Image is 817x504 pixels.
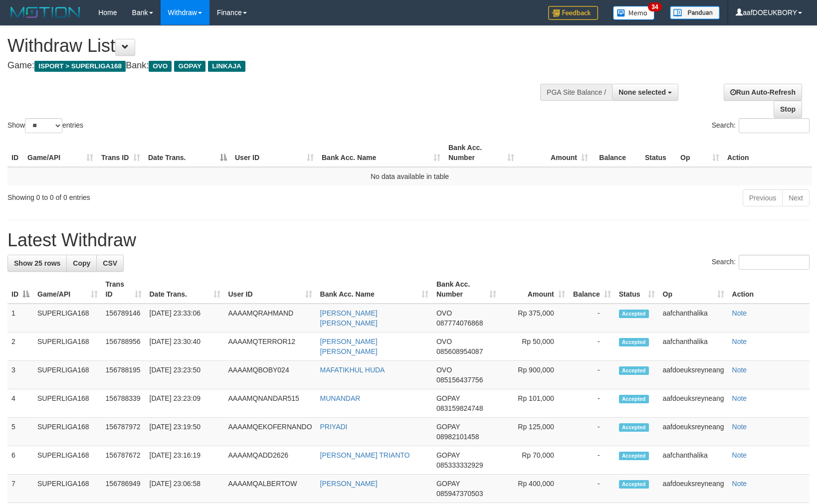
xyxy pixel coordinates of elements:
[732,451,747,459] a: Note
[146,389,224,418] td: [DATE] 23:23:09
[743,189,783,206] a: Previous
[73,259,90,267] span: Copy
[612,84,678,101] button: None selected
[619,395,649,403] span: Accepted
[432,275,501,304] th: Bank Acc. Number: activate to sort column ascending
[728,275,810,304] th: Action
[436,347,483,355] span: Copy 085608954087 to clipboard
[436,451,460,459] span: GOPAY
[320,394,361,402] a: MUNANDAR
[149,61,172,72] span: OVO
[648,2,661,11] span: 34
[146,475,224,503] td: [DATE] 23:06:58
[146,361,224,389] td: [DATE] 23:23:50
[569,304,615,333] td: -
[231,139,318,167] th: User ID: activate to sort column ascending
[436,490,483,498] span: Copy 085947370503 to clipboard
[320,337,378,355] a: [PERSON_NAME] [PERSON_NAME]
[146,418,224,446] td: [DATE] 23:19:50
[444,139,518,167] th: Bank Acc. Number: activate to sort column ascending
[723,139,812,167] th: Action
[102,304,146,333] td: 156789146
[659,304,728,333] td: aafchanthalika
[66,255,97,272] a: Copy
[724,84,802,101] a: Run Auto-Refresh
[97,139,144,167] th: Trans ID: activate to sort column ascending
[500,475,569,503] td: Rp 400,000
[224,475,316,503] td: AAAAMQALBERTOW
[102,275,146,304] th: Trans ID: activate to sort column ascending
[436,366,452,374] span: OVO
[146,446,224,475] td: [DATE] 23:16:19
[613,6,655,20] img: Button%20Memo.svg
[500,361,569,389] td: Rp 900,000
[320,451,410,459] a: [PERSON_NAME] TRIANTO
[7,188,333,202] div: Showing 0 to 0 of 0 entries
[569,333,615,361] td: -
[320,366,385,374] a: MAFATIKHUL HUDA
[659,446,728,475] td: aafchanthalika
[103,259,117,267] span: CSV
[436,461,483,469] span: Copy 085333332929 to clipboard
[436,319,483,327] span: Copy 087774076868 to clipboard
[14,259,60,267] span: Show 25 rows
[7,118,83,133] label: Show entries
[619,423,649,432] span: Accepted
[316,275,432,304] th: Bank Acc. Name: activate to sort column ascending
[436,394,460,402] span: GOPAY
[7,5,83,20] img: MOTION_logo.png
[320,309,378,327] a: [PERSON_NAME] [PERSON_NAME]
[7,446,33,475] td: 6
[712,118,810,133] label: Search:
[25,118,62,133] select: Showentries
[146,275,224,304] th: Date Trans.: activate to sort column ascending
[7,333,33,361] td: 2
[144,139,231,167] th: Date Trans.: activate to sort column descending
[659,475,728,503] td: aafdoeuksreyneang
[739,118,810,133] input: Search:
[739,255,810,270] input: Search:
[33,333,102,361] td: SUPERLIGA168
[500,389,569,418] td: Rp 101,000
[436,433,479,441] span: Copy 08982101458 to clipboard
[618,88,666,96] span: None selected
[659,333,728,361] td: aafchanthalika
[592,139,641,167] th: Balance
[224,304,316,333] td: AAAAMQRAHMAND
[659,361,728,389] td: aafdoeuksreyneang
[670,6,720,19] img: panduan.png
[436,376,483,384] span: Copy 085156437756 to clipboard
[732,480,747,488] a: Note
[500,275,569,304] th: Amount: activate to sort column ascending
[7,475,33,503] td: 7
[619,366,649,375] span: Accepted
[320,480,378,488] a: [PERSON_NAME]
[224,418,316,446] td: AAAAMQEKOFERNANDO
[732,394,747,402] a: Note
[33,275,102,304] th: Game/API: activate to sort column ascending
[540,84,612,101] div: PGA Site Balance /
[102,333,146,361] td: 156788956
[659,389,728,418] td: aafdoeuksreyneang
[224,275,316,304] th: User ID: activate to sort column ascending
[774,101,802,118] a: Stop
[33,389,102,418] td: SUPERLIGA168
[712,255,810,270] label: Search:
[436,423,460,431] span: GOPAY
[7,139,23,167] th: ID
[224,361,316,389] td: AAAAMQBOBY024
[619,310,649,318] span: Accepted
[102,446,146,475] td: 156787672
[7,36,535,56] h1: Withdraw List
[146,304,224,333] td: [DATE] 23:33:06
[732,423,747,431] a: Note
[33,361,102,389] td: SUPERLIGA168
[615,275,659,304] th: Status: activate to sort column ascending
[174,61,205,72] span: GOPAY
[500,446,569,475] td: Rp 70,000
[732,366,747,374] a: Note
[436,404,483,412] span: Copy 083159824748 to clipboard
[7,255,67,272] a: Show 25 rows
[7,230,810,250] h1: Latest Withdraw
[318,139,444,167] th: Bank Acc. Name: activate to sort column ascending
